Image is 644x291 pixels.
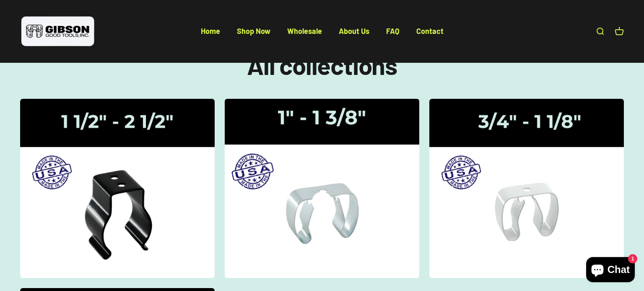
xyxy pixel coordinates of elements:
[416,26,444,36] a: Contact
[429,99,624,278] img: Gripper Clips | 3/4" - 1 1/8"
[339,26,369,36] a: About Us
[386,26,400,36] a: FAQ
[237,26,270,36] a: Shop Now
[20,51,624,79] h1: All collections
[287,26,322,36] a: Wholesale
[20,99,215,278] img: Gibson gripper clips one and a half inch to two and a half inches
[225,99,419,278] a: Gripper Clips | 1" - 1 3/8"
[201,26,220,36] a: Home
[219,93,425,283] img: Gripper Clips | 1" - 1 3/8"
[584,257,637,284] inbox-online-store-chat: Shopify online store chat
